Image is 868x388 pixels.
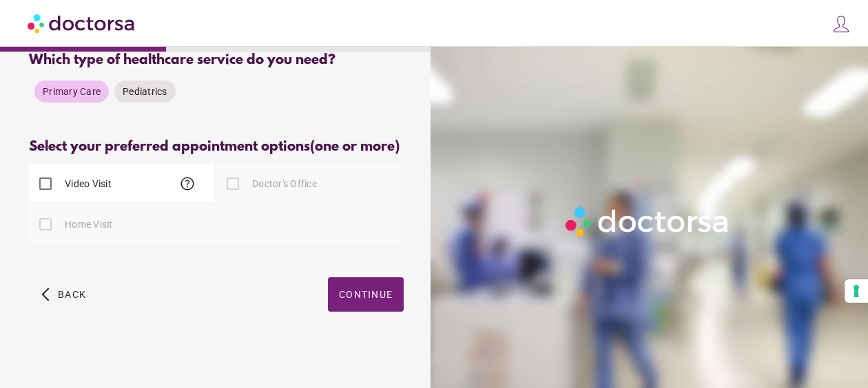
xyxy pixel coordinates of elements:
[62,177,112,191] label: Video Visit
[310,139,400,155] span: (one or more)
[43,86,101,97] span: Primary Care
[831,14,851,34] img: icons8-customer-100.png
[328,277,404,312] button: Continue
[28,8,136,39] img: Doctorsa.com
[29,139,404,155] div: Select your preferred appointment options
[179,175,196,192] span: help
[339,289,393,300] span: Continue
[62,217,113,231] label: Home Visit
[123,86,167,97] span: Pediatrics
[29,52,404,68] div: Which type of healthcare service do you need?
[58,289,86,300] span: Back
[845,279,868,303] button: Your consent preferences for tracking technologies
[36,277,92,312] button: arrow_back_ios Back
[249,177,317,191] label: Doctor's Office
[561,202,734,241] img: Logo-Doctorsa-trans-White-partial-flat.png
